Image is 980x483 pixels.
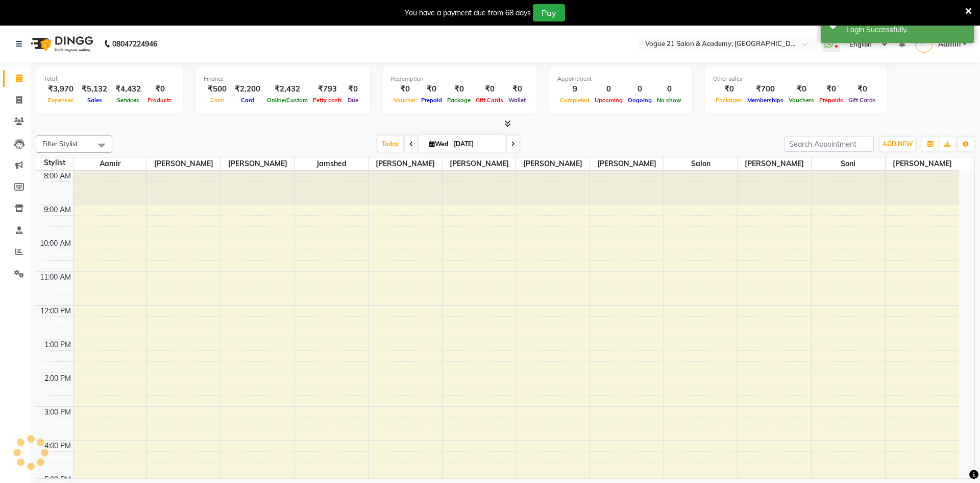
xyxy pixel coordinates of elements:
div: Stylist [36,157,73,168]
span: Services [114,97,142,104]
span: Admin [938,39,961,50]
input: Search Appointment [785,136,874,152]
div: ₹700 [745,83,786,95]
div: 3:00 PM [42,407,73,418]
span: Cash [208,97,227,104]
div: ₹0 [817,83,846,95]
div: ₹5,132 [78,83,111,95]
span: Petty cash [310,97,344,104]
span: Completed [557,97,592,104]
span: Prepaid [419,97,445,104]
div: Total [44,75,175,83]
div: Login Successfully. [846,25,966,35]
span: Online/Custom [264,97,310,104]
span: Ongoing [625,97,654,104]
span: Filter Stylist [42,140,78,148]
span: ADD NEW [883,140,913,148]
div: 10:00 AM [38,238,73,249]
div: You have a payment due from 68 days [405,8,531,18]
span: Gift Cards [473,97,506,104]
div: 12:00 PM [38,306,73,316]
img: logo [26,30,96,58]
div: ₹0 [419,83,445,95]
div: 4:00 PM [42,441,73,451]
span: [PERSON_NAME] [516,157,590,170]
span: [PERSON_NAME] [886,157,959,170]
span: Jamshed [295,157,368,170]
div: Redemption [391,75,528,83]
span: Gift Cards [846,97,878,104]
span: salon [664,157,738,170]
div: ₹0 [391,83,419,95]
span: [PERSON_NAME] [147,157,220,170]
div: ₹0 [506,83,528,95]
span: Package [445,97,473,104]
div: Finance [204,75,362,83]
iframe: chat widget [937,442,970,473]
span: Upcoming [592,97,625,104]
span: soni [812,157,885,170]
span: Card [238,97,257,104]
span: aamir [73,157,147,170]
div: 8:00 AM [42,171,73,181]
div: ₹0 [846,83,878,95]
div: ₹0 [145,83,175,95]
div: ₹0 [445,83,473,95]
span: Expenses [45,97,77,104]
input: 2025-09-03 [451,136,502,152]
span: Prepaids [817,97,846,104]
div: ₹3,970 [44,83,78,95]
div: 9 [557,83,592,95]
div: ₹0 [713,83,745,95]
div: 0 [625,83,654,95]
span: Due [345,97,361,104]
img: Admin [915,35,933,53]
div: 0 [592,83,625,95]
div: 1:00 PM [42,339,73,350]
b: 08047224946 [112,30,157,58]
div: Appointment [557,75,684,83]
span: Products [145,97,175,104]
span: No show [654,97,684,104]
span: Wallet [506,97,528,104]
div: ₹4,432 [111,83,145,95]
button: Pay [533,4,565,21]
div: 11:00 AM [38,272,73,283]
span: Packages [713,97,745,104]
div: 2:00 PM [42,373,73,384]
div: ₹2,200 [231,83,264,95]
span: Sales [85,97,105,104]
div: ₹0 [344,83,362,95]
span: [PERSON_NAME] [738,157,811,170]
span: [PERSON_NAME] [443,157,516,170]
div: Other sales [713,75,878,83]
span: [PERSON_NAME] [590,157,664,170]
div: ₹793 [310,83,344,95]
span: Memberships [745,97,786,104]
span: Vouchers [786,97,817,104]
span: Wed [427,140,451,148]
div: ₹2,432 [264,83,310,95]
div: ₹0 [473,83,506,95]
button: ADD NEW [880,137,915,151]
span: [PERSON_NAME] [369,157,442,170]
div: ₹500 [204,83,231,95]
span: Today [378,136,403,152]
div: 0 [654,83,684,95]
div: ₹0 [786,83,817,95]
span: [PERSON_NAME] [221,157,295,170]
span: Voucher [391,97,419,104]
div: 9:00 AM [42,204,73,215]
